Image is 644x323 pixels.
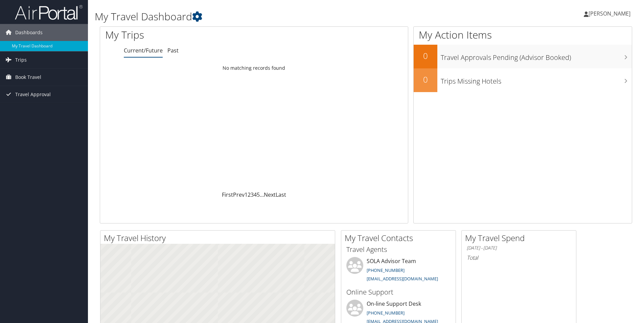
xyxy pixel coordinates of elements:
a: 2 [248,191,251,198]
img: airportal-logo.png [15,4,83,20]
span: [PERSON_NAME] [589,10,630,17]
h1: My Action Items [414,28,632,42]
a: 3 [251,191,254,198]
a: Next [264,191,276,198]
a: Current/Future [124,47,163,54]
h6: Total [467,254,571,261]
h3: Online Support [346,287,451,297]
span: … [260,191,264,198]
a: [PHONE_NUMBER] [367,267,405,273]
a: 5 [257,191,260,198]
span: Book Travel [15,69,41,86]
a: Last [276,191,286,198]
h3: Travel Agents [346,245,451,254]
a: 1 [245,191,248,198]
li: SOLA Advisor Team [343,257,454,285]
h2: My Travel Contacts [345,232,456,244]
a: [PERSON_NAME] [584,3,637,24]
h2: 0 [414,74,437,85]
h3: Travel Approvals Pending (Advisor Booked) [441,49,632,62]
a: [PHONE_NUMBER] [367,310,405,316]
a: [EMAIL_ADDRESS][DOMAIN_NAME] [367,276,438,282]
h6: [DATE] - [DATE] [467,245,571,251]
a: Past [167,47,179,54]
span: Dashboards [15,24,43,41]
span: Trips [15,51,27,68]
a: First [222,191,233,198]
h2: My Travel History [104,232,335,244]
a: 4 [254,191,257,198]
a: Prev [233,191,245,198]
a: 0Trips Missing Hotels [414,68,632,92]
h1: My Trips [105,28,275,42]
h3: Trips Missing Hotels [441,73,632,86]
a: 0Travel Approvals Pending (Advisor Booked) [414,45,632,68]
h1: My Travel Dashboard [95,9,456,24]
h2: My Travel Spend [465,232,576,244]
span: Travel Approval [15,86,51,103]
h2: 0 [414,50,437,62]
td: No matching records found [100,62,408,74]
